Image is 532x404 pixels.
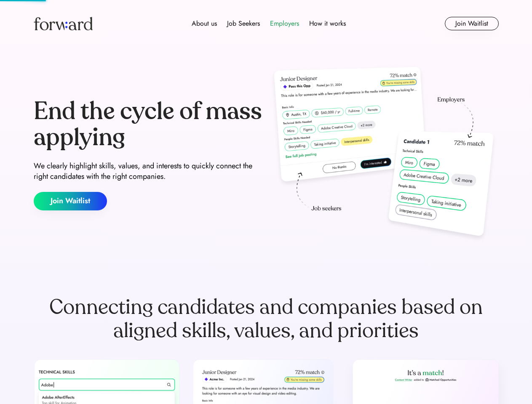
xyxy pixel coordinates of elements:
[270,19,299,29] div: Employers
[445,17,499,30] button: Join Waitlist
[192,19,217,29] div: About us
[270,64,499,245] img: hero-image.png
[34,161,263,182] div: We clearly highlight skills, values, and interests to quickly connect the right candidates with t...
[34,17,93,30] img: Forward logo
[34,98,263,150] div: End the cycle of mass applying
[34,192,107,210] button: Join Waitlist
[309,19,346,29] div: How it works
[227,19,260,29] div: Job Seekers
[34,295,499,343] div: Connecting candidates and companies based on aligned skills, values, and priorities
